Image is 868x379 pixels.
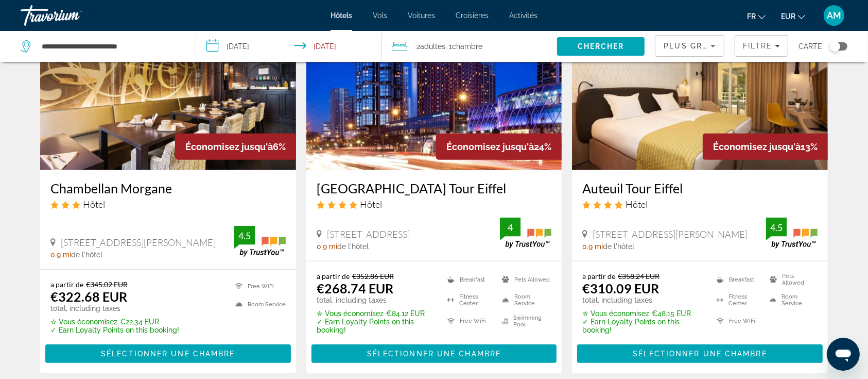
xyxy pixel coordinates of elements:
[497,272,551,287] li: Pets Allowed
[582,180,818,196] a: Auteuil Tour Eiffel
[306,5,562,170] img: Novotel Paris Centre Tour Eiffel
[711,292,765,308] li: Fitness Center
[50,318,179,326] p: €22.34 EUR
[766,221,787,234] div: 4.5
[41,39,180,54] input: Search hotel destination
[711,314,765,329] li: Free WiFi
[500,218,551,248] img: TrustYou guest rating badge
[311,347,557,358] a: Sélectionner une chambre
[50,326,179,334] p: ✓ Earn Loyalty Points on this booking!
[83,199,105,210] span: Hôtel
[703,134,828,160] div: 13%
[603,242,634,251] span: de l'hôtel
[45,344,291,363] button: Sélectionner une chambre
[317,296,435,304] p: total, including taxes
[317,309,384,318] span: ✮ Vous économisez
[765,292,818,308] li: Room Service
[71,251,102,259] span: de l'hôtel
[45,347,291,358] a: Sélectionner une chambre
[557,37,645,56] button: Search
[408,11,435,20] a: Voitures
[582,199,818,210] div: 4 star Hotel
[360,199,382,210] span: Hôtel
[185,141,273,152] span: Économisez jusqu'à
[452,42,482,51] span: Chambre
[317,272,350,281] span: a partir de
[766,218,818,248] img: TrustYou guest rating badge
[765,272,818,287] li: Pets Allowed
[50,289,127,304] ins: €322.68 EUR
[420,42,445,51] span: Adultes
[582,309,649,318] span: ✮ Vous économisez
[509,11,537,20] a: Activités
[50,304,179,312] p: total, including taxes
[798,39,822,54] span: Carte
[317,318,435,334] p: ✓ Earn Loyalty Points on this booking!
[456,11,489,20] a: Croisières
[352,272,394,281] del: €352.86 EUR
[743,42,772,50] span: Filtre
[317,281,393,296] ins: €268.74 EUR
[50,251,71,259] span: 0.9 mi
[582,242,603,251] span: 0.9 mi
[234,229,255,242] div: 4.5
[446,141,534,152] span: Économisez jusqu'à
[367,350,501,358] span: Sélectionner une chambre
[578,42,624,51] span: Chercher
[234,226,286,256] img: TrustYou guest rating badge
[822,42,847,51] button: Toggle map
[317,180,552,196] a: [GEOGRAPHIC_DATA] Tour Eiffel
[61,237,216,248] span: [STREET_ADDRESS][PERSON_NAME]
[577,347,823,358] a: Sélectionner une chambre
[40,5,296,170] img: Chambellan Morgane
[711,272,765,287] li: Breakfast
[821,5,847,26] button: User Menu
[582,281,659,296] ins: €310.09 EUR
[593,228,748,240] span: [STREET_ADDRESS][PERSON_NAME]
[781,9,805,24] button: Change currency
[827,338,860,371] iframe: Bouton de lancement de la fenêtre de messagerie
[21,2,124,29] a: Travorium
[230,298,286,311] li: Room Service
[381,31,557,62] button: Travelers: 2 adults, 0 children
[317,199,552,210] div: 4 star Hotel
[327,228,410,240] span: [STREET_ADDRESS]
[664,40,716,52] mat-select: Sort by
[337,242,369,251] span: de l'hôtel
[582,318,704,334] p: ✓ Earn Loyalty Points on this booking!
[196,31,382,62] button: Select check in and out date
[582,296,704,304] p: total, including taxes
[230,280,286,293] li: Free WiFi
[175,134,296,160] div: 6%
[311,344,557,363] button: Sélectionner une chambre
[747,9,766,24] button: Change language
[442,272,497,287] li: Breakfast
[442,292,497,308] li: Fitness Center
[50,318,117,326] span: ✮ Vous économisez
[633,350,767,358] span: Sélectionner une chambre
[50,180,286,196] a: Chambellan Morgane
[827,10,841,21] span: AM
[436,134,562,160] div: 24%
[664,42,787,50] span: Plus grandes économies
[50,280,83,289] span: a partir de
[331,11,352,20] a: Hôtels
[713,141,801,152] span: Économisez jusqu'à
[416,39,445,54] span: 2
[626,199,648,210] span: Hôtel
[497,292,551,308] li: Room Service
[442,314,497,329] li: Free WiFi
[572,5,828,170] img: Auteuil Tour Eiffel
[373,11,387,20] a: Vols
[101,350,235,358] span: Sélectionner une chambre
